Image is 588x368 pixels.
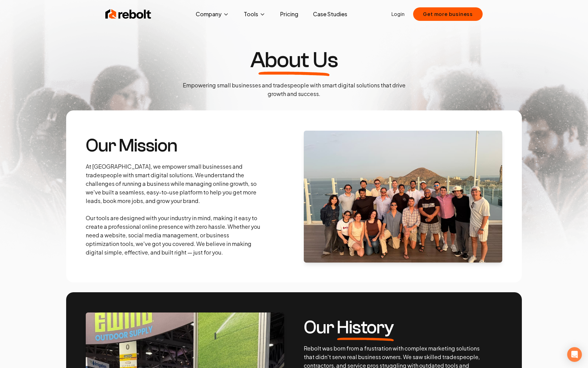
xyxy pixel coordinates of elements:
button: Tools [239,8,270,20]
button: Company [191,8,234,20]
p: Empowering small businesses and tradespeople with smart digital solutions that drive growth and s... [178,81,410,98]
h1: About Us [250,49,338,71]
span: History [337,318,394,337]
img: About [304,131,502,263]
img: Rebolt Logo [105,8,151,20]
a: Login [391,10,405,18]
h3: Our [304,318,480,337]
a: Pricing [275,8,303,20]
h3: Our Mission [86,136,262,155]
div: Open Intercom Messenger [567,347,582,362]
a: Case Studies [308,8,352,20]
p: At [GEOGRAPHIC_DATA], we empower small businesses and tradespeople with smart digital solutions. ... [86,162,262,257]
button: Get more business [413,7,483,21]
